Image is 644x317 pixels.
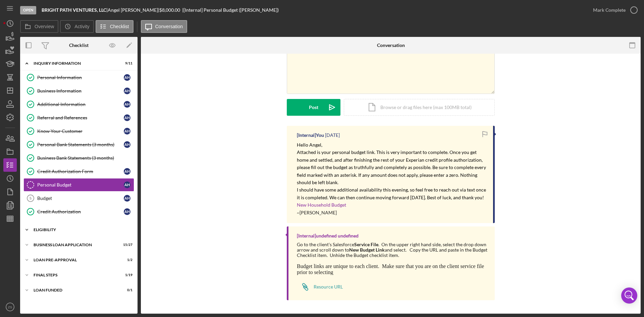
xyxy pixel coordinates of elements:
time: 2025-08-13 20:37 [325,133,340,138]
div: 9 / 11 [120,61,132,65]
div: Personal Information [37,75,124,80]
tspan: 5 [30,196,32,200]
a: Referral and ReferencesAH [23,111,134,124]
div: A H [124,114,130,121]
div: Referral and References [37,115,124,120]
b: BRIGHT PATH VENTURES, LLC [42,7,106,13]
label: Overview [35,24,54,29]
a: Business InformationAH [23,84,134,98]
div: | [Internal] Personal Budget ([PERSON_NAME]) [182,7,279,13]
div: $8,000.00 [159,7,182,13]
button: Activity [60,20,94,33]
div: Additional Information [37,102,124,107]
div: Business Bank Statements (3 months) [37,155,134,161]
text: ZS [8,305,12,309]
label: Conversation [155,24,183,29]
span: I should have some additional availability this evening, so feel free to reach out via text once ... [297,187,487,200]
div: Credit Authorization Form [37,169,124,174]
div: Business Information [37,88,124,94]
div: A H [124,128,130,135]
a: Personal BudgetAH [23,178,134,192]
div: Post [309,99,318,116]
div: A H [124,181,130,188]
div: INQUIRY INFORMATION [34,61,116,65]
a: Personal Bank Statements (3 months)AH [23,138,134,151]
span: Hello Angel, [297,142,322,148]
div: LOAN FUNDED [34,288,116,292]
a: Additional InformationAH [23,98,134,111]
div: Angel [PERSON_NAME] | [108,7,159,13]
button: Checklist [96,20,133,33]
div: ELIGIBILITY [34,228,129,232]
a: Credit AuthorizationAH [23,205,134,218]
div: Personal Bank Statements (3 months) [37,142,124,147]
div: Open Intercom Messenger [621,287,637,304]
div: A H [124,208,130,215]
span: Attached is your personal budget link. This is very important to complete. Once you get home and ... [297,149,487,185]
label: Activity [74,24,89,29]
div: FINAL STEPS [34,273,116,277]
div: Mark Complete [593,3,626,17]
strong: New Budget Link [349,247,385,253]
a: Know Your CustomerAH [23,124,134,138]
a: Credit Authorization FormAH [23,165,134,178]
strong: Service File [354,242,378,247]
button: Mark Complete [586,3,641,17]
a: 5BudgetAH [23,192,134,205]
div: Budget [37,196,124,201]
div: Open [20,6,36,14]
div: Conversation [377,43,405,48]
div: Credit Authorization [37,209,124,214]
div: BUSINESS LOAN APPLICATION [34,243,116,247]
div: [Internal] You [297,133,324,138]
div: A H [124,101,130,108]
button: Overview [20,20,58,33]
div: A H [124,168,130,175]
div: 15 / 27 [120,243,132,247]
button: Post [287,99,340,116]
a: Personal InformationAH [23,71,134,84]
label: Checklist [110,24,129,29]
div: Go to the client's Salesforce . On the upper right hand side, select the drop down arrow and scro... [297,242,488,258]
a: Business Bank Statements (3 months) [23,151,134,165]
div: 0 / 1 [120,288,132,292]
div: | [42,7,108,13]
div: Resource URL [314,284,343,289]
a: Resource URL [297,280,343,294]
div: A H [124,141,130,148]
p: ~[PERSON_NAME] [297,209,486,216]
div: 1 / 2 [120,258,132,262]
div: Know Your Customer [37,128,124,134]
a: New Household Budget [297,202,346,208]
span: Budget links are unique to each client. Make sure that you are on the client service file prior t... [297,263,484,275]
div: A H [124,88,130,94]
div: A H [124,195,130,202]
div: LOAN PRE-APPROVAL [34,258,116,262]
div: 1 / 19 [120,273,132,277]
button: ZS [3,300,17,314]
div: [Internal] undefined undefined [297,233,359,239]
div: Personal Budget [37,182,124,188]
button: Conversation [141,20,187,33]
div: Checklist [69,43,89,48]
div: A H [124,74,130,81]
